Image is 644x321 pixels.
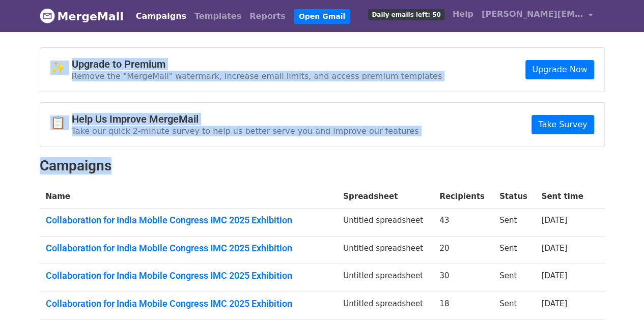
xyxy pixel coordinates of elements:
[541,299,567,308] a: [DATE]
[449,4,478,24] a: Help
[541,271,567,280] a: [DATE]
[294,9,350,24] a: Open Gmail
[72,113,419,125] h4: Help Us Improve MergeMail
[433,236,493,264] td: 20
[493,185,535,209] th: Status
[50,115,72,130] span: 📋
[337,236,433,264] td: Untitled spreadsheet
[433,291,493,319] td: 18
[50,61,72,75] span: ✨
[493,236,535,264] td: Sent
[433,209,493,237] td: 43
[531,115,594,134] a: Take Survey
[535,185,592,209] th: Sent time
[482,8,583,20] span: [PERSON_NAME][EMAIL_ADDRESS][DOMAIN_NAME]
[433,185,493,209] th: Recipients
[40,157,605,174] h2: Campaigns
[433,264,493,292] td: 30
[40,185,338,209] th: Name
[337,291,433,319] td: Untitled spreadsheet
[364,4,448,24] a: Daily emails left: 50
[245,6,290,26] a: Reports
[72,126,419,136] p: Take our quick 2-minute survey to help us better serve you and improve our features
[190,6,245,26] a: Templates
[493,209,535,237] td: Sent
[493,291,535,319] td: Sent
[132,6,190,26] a: Campaigns
[72,71,442,81] p: Remove the "MergeMail" watermark, increase email limits, and access premium templates
[368,9,444,20] span: Daily emails left: 50
[40,8,55,23] img: MergeMail logo
[478,4,597,28] a: [PERSON_NAME][EMAIL_ADDRESS][DOMAIN_NAME]
[593,272,644,321] iframe: Chat Widget
[541,244,567,253] a: [DATE]
[525,60,594,79] a: Upgrade Now
[46,270,331,281] a: Collaboration for India Mobile Congress IMC 2025 Exhibition
[72,58,442,70] h4: Upgrade to Premium
[493,264,535,292] td: Sent
[337,185,433,209] th: Spreadsheet
[40,6,124,27] a: MergeMail
[337,264,433,292] td: Untitled spreadsheet
[46,215,331,226] a: Collaboration for India Mobile Congress IMC 2025 Exhibition
[337,209,433,237] td: Untitled spreadsheet
[46,243,331,254] a: Collaboration for India Mobile Congress IMC 2025 Exhibition
[541,216,567,225] a: [DATE]
[46,298,331,309] a: Collaboration for India Mobile Congress IMC 2025 Exhibition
